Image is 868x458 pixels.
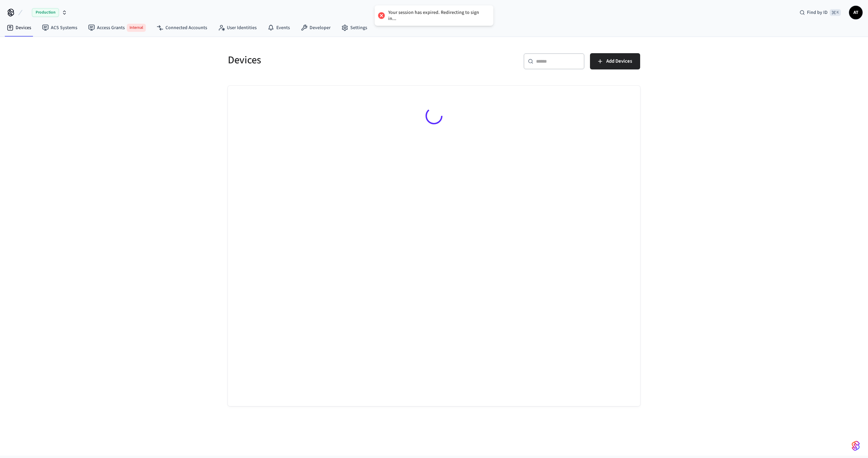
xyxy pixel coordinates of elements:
[590,53,640,69] button: Add Devices
[336,22,373,34] a: Settings
[849,6,863,19] button: AT
[32,8,59,17] span: Production
[852,440,860,451] img: SeamLogoGradient.69752ec5.svg
[807,9,828,16] span: Find by ID
[151,22,213,34] a: Connected Accounts
[37,22,83,34] a: ACS Systems
[213,22,262,34] a: User Identities
[228,53,430,67] h5: Devices
[388,9,487,22] div: Your session has expired. Redirecting to sign in...
[295,22,336,34] a: Developer
[830,9,841,16] span: ⌘ K
[262,22,295,34] a: Events
[83,21,151,35] a: Access GrantsInternal
[1,22,37,34] a: Devices
[850,6,862,19] span: AT
[794,6,846,19] div: Find by ID⌘ K
[127,24,146,32] span: Internal
[606,57,632,66] span: Add Devices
